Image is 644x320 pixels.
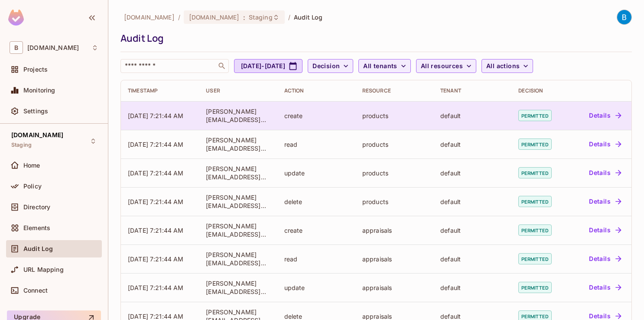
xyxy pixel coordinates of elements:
[518,253,551,264] span: permitted
[284,112,348,120] div: create
[585,109,624,122] button: Details
[128,198,184,205] span: [DATE] 7:21:44 AM
[249,13,273,21] span: Staging
[440,169,504,177] div: default
[234,59,302,73] button: [DATE]-[DATE]
[23,162,40,169] span: Home
[518,196,551,207] span: permitted
[189,13,240,21] span: [DOMAIN_NAME]
[481,59,533,73] button: All actions
[284,284,348,292] div: update
[585,166,624,180] button: Details
[206,251,270,267] div: [PERSON_NAME][EMAIL_ADDRESS][DOMAIN_NAME]
[585,137,624,151] button: Details
[518,167,551,178] span: permitted
[440,255,504,263] div: default
[178,13,180,21] li: /
[284,169,348,177] div: update
[128,87,192,94] div: Timestamp
[10,41,23,54] span: B
[206,222,270,238] div: [PERSON_NAME][EMAIL_ADDRESS][DOMAIN_NAME]
[362,112,426,120] div: products
[206,279,270,296] div: [PERSON_NAME][EMAIL_ADDRESS][DOMAIN_NAME]
[518,139,551,150] span: permitted
[308,59,353,73] button: Decision
[23,287,48,294] span: Connect
[23,266,64,273] span: URL Mapping
[617,10,631,24] img: Bradley Herrup
[585,280,624,294] button: Details
[284,140,348,148] div: read
[440,112,504,120] div: default
[440,226,504,234] div: default
[362,198,426,206] div: products
[362,255,426,263] div: appraisals
[284,198,348,206] div: delete
[362,226,426,234] div: appraisals
[128,169,184,177] span: [DATE] 7:21:44 AM
[518,110,551,121] span: permitted
[206,193,270,210] div: [PERSON_NAME][EMAIL_ADDRESS][DOMAIN_NAME]
[585,252,624,266] button: Details
[23,108,48,115] span: Settings
[362,140,426,148] div: products
[23,66,48,73] span: Projects
[486,61,520,72] span: All actions
[518,224,551,236] span: permitted
[362,284,426,292] div: appraisals
[288,13,290,21] li: /
[440,284,504,292] div: default
[11,142,32,148] span: Staging
[585,195,624,208] button: Details
[421,61,463,72] span: All resources
[243,14,246,21] span: :
[23,224,50,231] span: Elements
[27,44,79,51] span: Workspace: buckstop.com
[312,61,340,72] span: Decision
[206,136,270,152] div: [PERSON_NAME][EMAIL_ADDRESS][DOMAIN_NAME]
[585,223,624,237] button: Details
[8,10,24,26] img: SReyMgAAAABJRU5ErkJggg==
[206,165,270,181] div: [PERSON_NAME][EMAIL_ADDRESS][DOMAIN_NAME]
[440,198,504,206] div: default
[440,87,504,94] div: Tenant
[23,245,53,252] span: Audit Log
[206,87,270,94] div: User
[363,61,397,72] span: All tenants
[294,13,322,21] span: Audit Log
[518,87,561,94] div: Decision
[128,255,184,263] span: [DATE] 7:21:44 AM
[416,59,476,73] button: All resources
[358,59,410,73] button: All tenants
[128,141,184,148] span: [DATE] 7:21:44 AM
[128,227,184,234] span: [DATE] 7:21:44 AM
[518,282,551,293] span: permitted
[284,87,348,94] div: Action
[440,140,504,148] div: default
[11,132,63,139] span: [DOMAIN_NAME]
[284,226,348,234] div: create
[284,255,348,263] div: read
[23,87,55,94] span: Monitoring
[23,204,50,211] span: Directory
[206,107,270,124] div: [PERSON_NAME][EMAIL_ADDRESS][DOMAIN_NAME]
[362,87,426,94] div: Resource
[128,284,184,291] span: [DATE] 7:21:44 AM
[124,13,175,21] span: the active workspace
[128,112,184,119] span: [DATE] 7:21:44 AM
[362,169,426,177] div: products
[128,313,184,320] span: [DATE] 7:21:44 AM
[23,183,42,190] span: Policy
[120,32,628,45] div: Audit Log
